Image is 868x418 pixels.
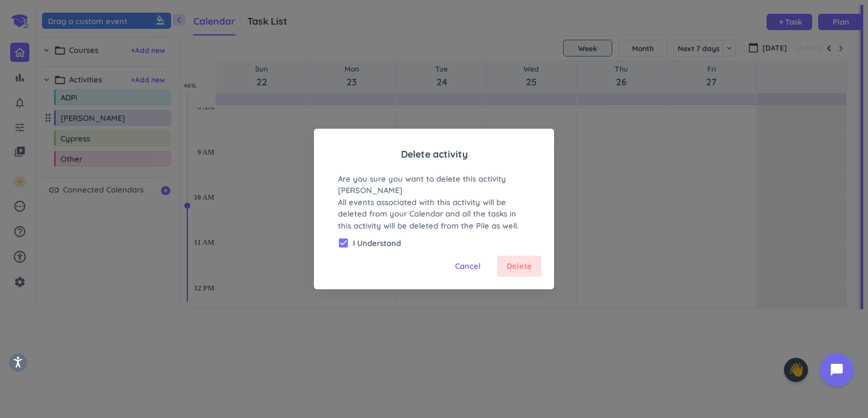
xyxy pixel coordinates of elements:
[507,260,532,272] span: Delete
[496,255,542,278] button: Delete
[338,173,530,232] div: Are you sure you want to delete this activity [PERSON_NAME] All events associated with this activ...
[353,238,530,248] span: I Understand
[445,255,490,278] button: Cancel
[337,237,349,249] i: check_box
[338,147,530,161] span: Delete activity
[455,260,481,272] span: Cancel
